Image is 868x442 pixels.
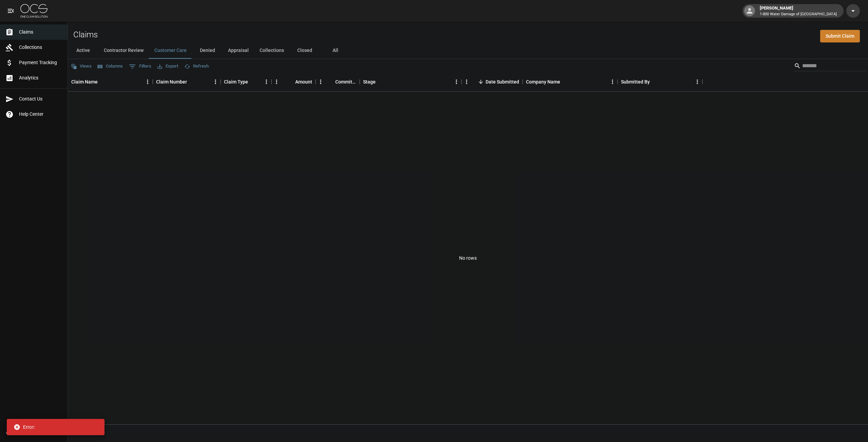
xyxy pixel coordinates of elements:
[794,60,867,73] div: Search
[363,72,376,91] div: Stage
[376,77,385,87] button: Sort
[316,77,326,87] button: Menu
[210,77,221,87] button: Menu
[68,42,868,59] div: dynamic tabs
[68,42,98,59] button: Active
[19,59,62,66] span: Payment Tracking
[523,72,618,91] div: Company Name
[19,44,62,51] span: Collections
[254,42,289,59] button: Collections
[820,30,860,42] a: Submit Claim
[153,72,221,91] div: Claim Number
[19,29,62,36] span: Claims
[183,61,210,72] button: Refresh
[192,42,223,59] button: Denied
[19,111,62,118] span: Help Center
[261,77,271,87] button: Menu
[316,72,360,91] div: Committed Amount
[149,42,192,59] button: Customer Care
[223,42,254,59] button: Appraisal
[221,72,271,91] div: Claim Type
[760,12,837,17] p: 1-800 Water Damage of [GEOGRAPHIC_DATA]
[143,77,153,87] button: Menu
[335,72,356,91] div: Committed Amount
[248,77,258,87] button: Sort
[320,42,351,59] button: All
[71,72,98,91] div: Claim Name
[4,4,18,18] button: open drawer
[98,77,107,87] button: Sort
[73,30,98,40] h2: Claims
[461,77,472,87] button: Menu
[295,72,312,91] div: Amount
[476,77,486,87] button: Sort
[271,72,316,91] div: Amount
[607,77,618,87] button: Menu
[224,72,248,91] div: Claim Type
[560,77,570,87] button: Sort
[98,42,149,59] button: Contractor Review
[757,5,839,17] div: [PERSON_NAME]
[68,92,868,424] div: No rows
[68,72,153,91] div: Claim Name
[69,61,93,72] button: Views
[20,4,48,18] img: ocs-logo-white-transparent.png
[14,421,35,433] div: Error:
[6,429,61,436] div: © 2025 One Claim Solution
[127,61,153,72] button: Show filters
[271,77,282,87] button: Menu
[19,74,62,81] span: Analytics
[692,77,702,87] button: Menu
[187,77,196,87] button: Sort
[156,72,187,91] div: Claim Number
[286,77,295,87] button: Sort
[289,42,320,59] button: Closed
[618,72,702,91] div: Submitted By
[326,77,335,87] button: Sort
[526,72,560,91] div: Company Name
[451,77,461,87] button: Menu
[486,72,519,91] div: Date Submitted
[650,77,659,87] button: Sort
[360,72,461,91] div: Stage
[156,61,180,72] button: Export
[19,95,62,103] span: Contact Us
[96,61,125,72] button: Select columns
[621,72,650,91] div: Submitted By
[461,72,523,91] div: Date Submitted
